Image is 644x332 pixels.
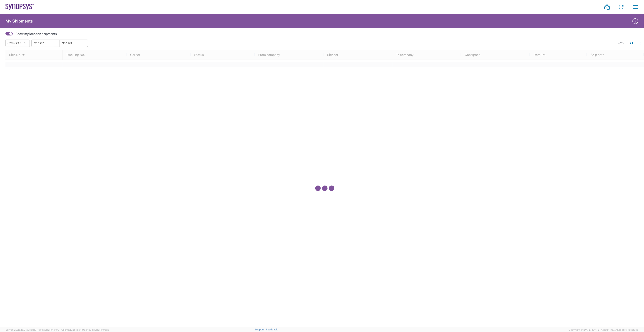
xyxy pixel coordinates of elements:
[5,328,59,331] span: Server: 2025.18.0-a0edd1917ac
[15,32,57,36] label: Show my location shipments
[42,328,59,331] span: [DATE] 10:10:00
[266,328,278,331] a: Feedback
[618,41,626,45] div: - of -
[17,41,22,45] span: All
[5,18,33,24] h2: My Shipments
[60,40,88,47] input: Not set
[32,40,60,47] input: Not set
[5,40,30,47] button: Status:All
[92,328,109,331] span: [DATE] 10:06:13
[569,328,639,332] span: Copyright © [DATE]-[DATE] Agistix Inc., All Rights Reserved
[255,328,266,331] a: Support
[61,328,109,331] span: Client: 2025.18.0-198a450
